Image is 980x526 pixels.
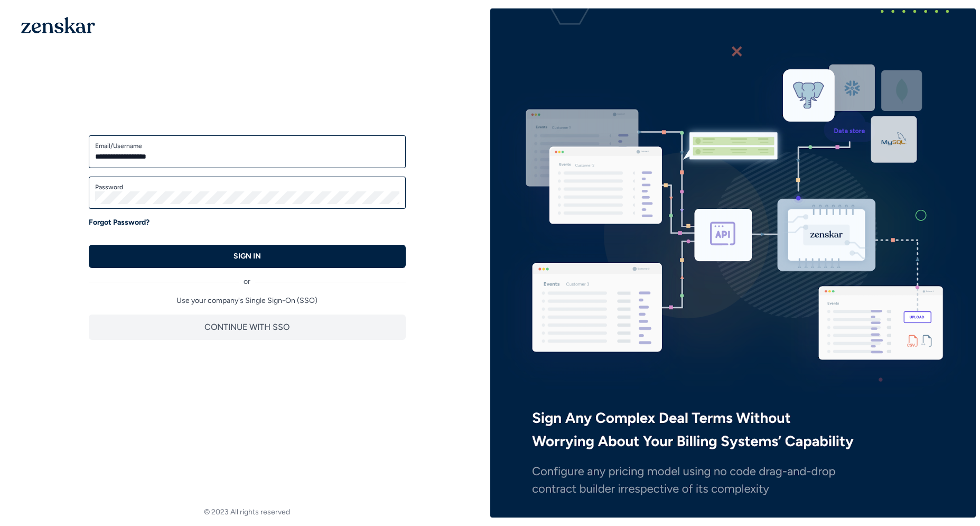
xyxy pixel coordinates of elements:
[89,217,150,228] a: Forgot Password?
[21,17,95,33] img: 1OGAJ2xQqyY4LXKgY66KYq0eOWRCkrZdAb3gUhuVAqdWPZE9SRJmCz+oDMSn4zDLXe31Ii730ItAGKgCKgCCgCikA4Av8PJUP...
[234,251,261,262] p: SIGN IN
[95,142,399,150] label: Email/Username
[4,507,490,518] footer: © 2023 All rights reserved
[89,245,406,268] button: SIGN IN
[89,296,406,306] p: Use your company's Single Sign-On (SSO)
[89,315,406,340] button: CONTINUE WITH SSO
[95,183,399,191] label: Password
[89,268,406,287] div: or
